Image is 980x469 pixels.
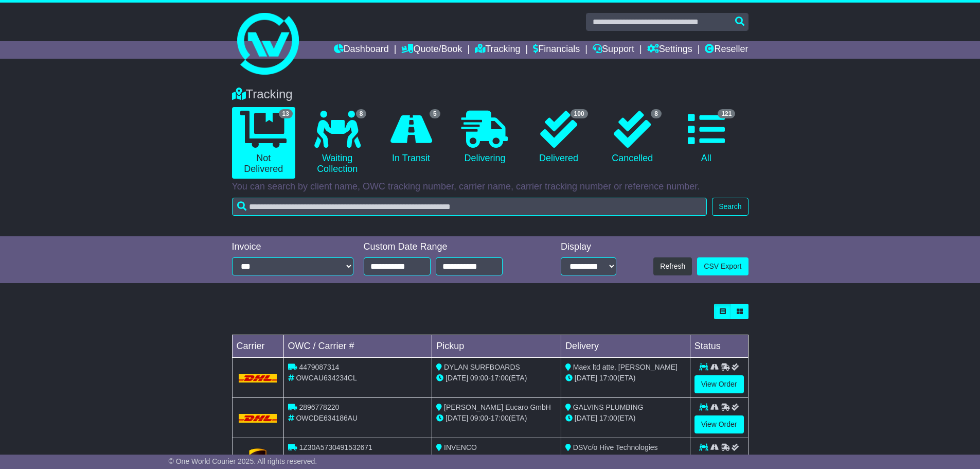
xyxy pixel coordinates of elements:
a: Financials [533,41,580,59]
span: Maex ltd atte. [PERSON_NAME] [573,363,678,371]
div: (ETA) [565,413,686,424]
a: 8 Cancelled [601,107,664,168]
span: © One World Courier 2025. All rights reserved. [169,457,317,465]
a: Dashboard [334,41,389,59]
div: Tracking [227,87,754,102]
span: 4479087314 [299,363,339,371]
div: Invoice [232,241,353,253]
span: 09:00 [470,414,488,422]
a: 13 Not Delivered [232,107,295,179]
a: 8 Waiting Collection [306,107,369,179]
span: 100 [571,109,588,118]
td: Pickup [432,335,561,358]
img: GetCarrierServiceLogo [249,448,266,469]
span: [DATE] [575,374,597,382]
img: DHL.png [239,374,277,382]
button: Refresh [653,257,692,275]
span: 17:00 [599,374,617,382]
a: Tracking [475,41,520,59]
span: [DATE] [575,414,597,422]
td: OWC / Carrier # [283,335,432,358]
a: View Order [694,375,744,393]
div: - (ETA) [436,373,557,384]
div: Custom Date Range [364,241,529,253]
span: 17:00 [491,374,509,382]
span: 13 [279,109,293,118]
p: You can search by client name, OWC tracking number, carrier name, carrier tracking number or refe... [232,181,749,193]
div: - (ETA) [436,413,557,424]
span: 5 [430,109,440,118]
a: 121 All [674,107,738,168]
a: Settings [647,41,692,59]
a: Quote/Book [401,41,462,59]
span: 09:00 [470,374,488,382]
span: 17:00 [491,414,509,422]
div: - (ETA) [436,453,557,464]
a: 100 Delivered [527,107,590,168]
span: DSVc/o Hive Technologies Operations [565,443,658,462]
button: Search [712,198,748,216]
div: Display [561,241,616,253]
img: DHL.png [239,414,277,422]
span: GALVINS PLUMBING [573,403,644,411]
a: View Order [694,415,744,433]
span: 17:00 [599,414,617,422]
td: Carrier [232,335,283,358]
span: [DATE] [446,414,468,422]
span: 1Z30A5730491532671 [299,443,372,451]
span: 2896778220 [299,403,339,411]
td: Delivery [561,335,690,358]
a: Delivering [453,107,516,168]
div: (ETA) [565,373,686,384]
span: 121 [718,109,735,118]
span: INVENCO [444,443,477,451]
span: [PERSON_NAME] Eucaro GmbH [444,403,551,411]
span: OWCDE634186AU [296,414,358,422]
span: 8 [651,109,662,118]
td: Status [690,335,748,358]
a: Reseller [705,41,748,59]
span: [DATE] [446,374,468,382]
a: Support [593,41,634,59]
a: 5 In Transit [379,107,442,168]
span: DYLAN SURFBOARDS [444,363,520,371]
span: 8 [356,109,367,118]
a: CSV Export [697,257,748,275]
span: OWCAU634234CL [296,374,357,382]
